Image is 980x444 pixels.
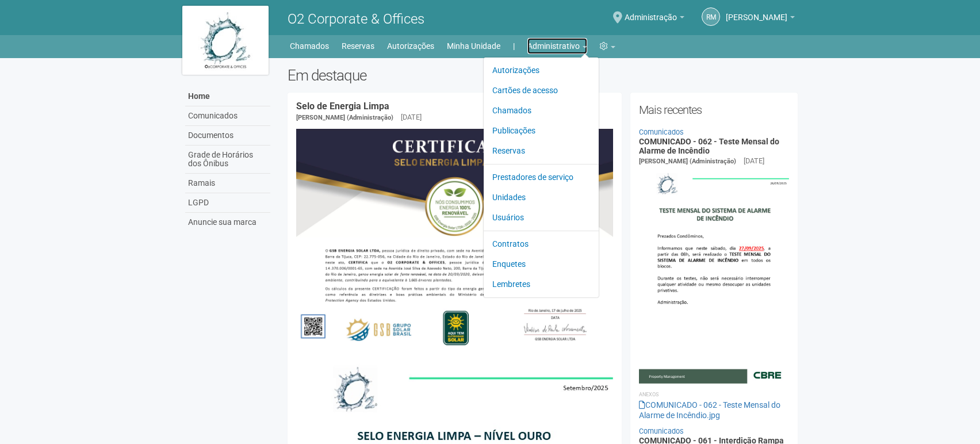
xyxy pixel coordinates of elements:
[182,6,269,75] img: logo.jpg
[185,106,270,126] a: Comunicados
[639,158,736,165] span: [PERSON_NAME] (Administração)
[492,254,590,274] a: Enquetes
[296,101,389,112] a: Selo de Energia Limpa
[492,60,590,81] a: Autorizações
[288,67,798,84] h2: Em destaque
[639,101,789,118] h2: Mais recentes
[702,7,720,26] a: RM
[492,167,590,187] a: Prestadores de serviço
[726,2,787,22] span: Rogério Machado
[744,156,764,166] div: [DATE]
[492,187,590,208] a: Unidades
[492,101,590,121] a: Chamados
[401,112,422,123] div: [DATE]
[492,274,590,294] a: Lembretes
[513,38,515,54] a: |
[492,81,590,101] a: Cartões de acesso
[185,146,270,174] a: Grade de Horários dos Ônibus
[492,234,590,254] a: Contratos
[296,129,613,353] img: COMUNICADO%20-%20054%20-%20Selo%20de%20Energia%20Limpa%20-%20P%C3%A1g.%202.jpg
[639,128,684,136] a: Comunicados
[288,11,424,27] span: O2 Corporate & Offices
[387,38,434,54] a: Autorizações
[639,400,780,420] a: COMUNICADO - 062 - Teste Mensal do Alarme de Incêndio.jpg
[185,193,270,213] a: LGPD
[625,14,684,24] a: Administração
[639,137,779,155] a: COMUNICADO - 062 - Teste Mensal do Alarme de Incêndio
[447,38,500,54] a: Minha Unidade
[726,14,795,24] a: [PERSON_NAME]
[492,121,590,141] a: Publicações
[625,2,677,22] span: Administração
[639,389,789,400] li: Anexos
[527,38,587,54] a: Administrativo
[342,38,374,54] a: Reservas
[639,427,684,435] a: Comunicados
[296,114,393,121] span: [PERSON_NAME] (Administração)
[600,38,615,54] a: Configurações
[492,141,590,161] a: Reservas
[185,213,270,232] a: Anuncie sua marca
[185,87,270,106] a: Home
[185,126,270,146] a: Documentos
[492,208,590,228] a: Usuários
[185,174,270,193] a: Ramais
[290,38,329,54] a: Chamados
[639,167,789,383] img: COMUNICADO%20-%20062%20-%20Teste%20Mensal%20do%20Alarme%20de%20Inc%C3%AAndio.jpg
